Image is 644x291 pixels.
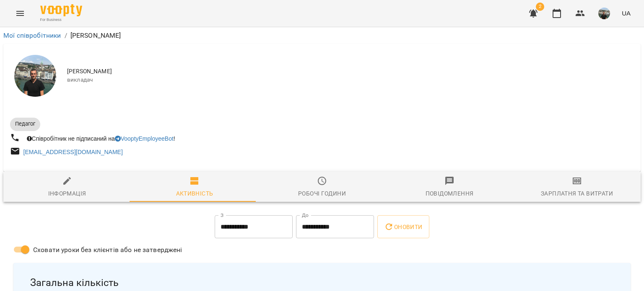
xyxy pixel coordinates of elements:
[70,31,121,41] p: [PERSON_NAME]
[298,188,346,198] div: Робочі години
[115,135,174,142] a: VooptyEmployeeBot
[14,55,56,97] img: Юрій
[622,9,631,18] span: UA
[48,188,86,198] div: Інформація
[176,188,213,198] div: Активність
[23,149,123,155] a: [EMAIL_ADDRESS][DOMAIN_NAME]
[3,31,61,39] a: Мої співробітники
[618,5,634,21] button: UA
[30,276,614,289] span: Загальна кількість
[598,8,610,19] img: 7b440ff8524f0c30b8732fa3236a74b2.jpg
[65,31,67,41] li: /
[40,17,82,23] span: For Business
[10,120,40,128] span: Педагог
[67,76,634,84] span: викладач
[384,222,422,232] span: Оновити
[40,4,82,16] img: Voopty Logo
[377,215,429,239] button: Оновити
[426,188,474,198] div: Повідомлення
[67,67,634,76] span: [PERSON_NAME]
[541,188,613,198] div: Зарплатня та Витрати
[536,3,544,11] span: 2
[33,245,182,255] span: Сховати уроки без клієнтів або не затверджені
[25,133,177,144] div: Співробітник не підписаний на !
[10,3,30,23] button: Menu
[3,31,641,41] nav: breadcrumb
